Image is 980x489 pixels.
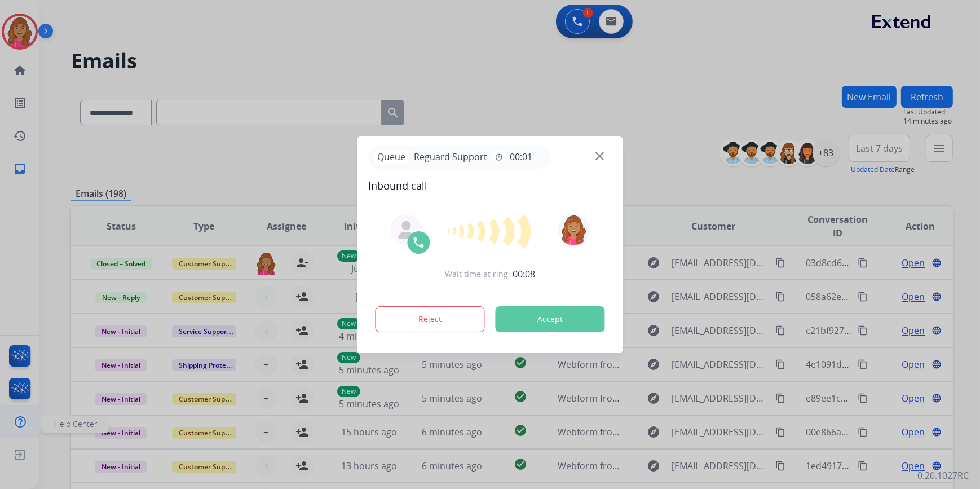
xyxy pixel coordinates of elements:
[373,150,410,164] p: Queue
[410,150,492,164] span: Reguard Support
[445,268,510,280] span: Wait time at ring:
[513,267,535,281] span: 00:08
[496,306,605,332] button: Accept
[917,469,969,482] p: 0.20.1027RC
[495,152,504,161] mat-icon: timer
[376,306,485,332] button: Reject
[510,150,533,164] span: 00:01
[558,214,589,245] img: avatar
[595,152,604,160] img: close-button
[369,178,612,193] span: Inbound call
[412,236,426,249] img: call-icon
[398,221,416,239] img: agent-avatar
